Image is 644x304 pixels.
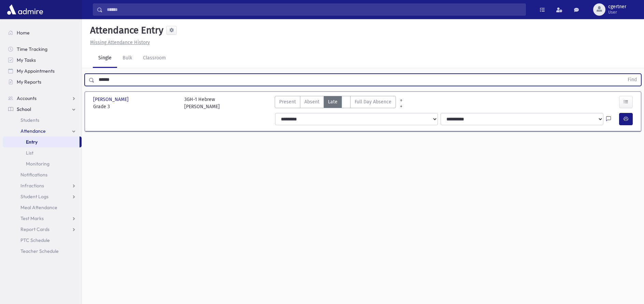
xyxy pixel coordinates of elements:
a: Meal Attendance [3,202,82,213]
span: Home [17,30,30,36]
span: Grade 3 [93,103,177,110]
span: [PERSON_NAME] [93,96,130,103]
a: Entry [3,136,80,147]
a: Infractions [3,180,82,191]
u: Missing Attendance History [90,40,150,45]
span: Absent [304,98,319,105]
a: My Appointments [3,66,82,76]
a: Report Cards [3,224,82,235]
a: Students [3,115,82,126]
img: AdmirePro [5,3,45,16]
span: My Appointments [17,68,55,74]
span: Test Marks [20,215,44,221]
span: Time Tracking [17,46,47,52]
a: Home [3,27,82,38]
a: My Reports [3,76,82,87]
span: User [608,10,626,15]
a: Test Marks [3,213,82,224]
span: Attendance [20,128,46,134]
span: PTC Schedule [20,237,50,243]
div: 3GH-1 Hebrew [PERSON_NAME] [184,96,220,110]
input: Search [103,3,526,16]
a: Time Tracking [3,44,82,55]
span: My Reports [17,79,41,85]
span: Student Logs [20,193,48,200]
span: Full Day Absence [355,98,391,105]
a: My Tasks [3,55,82,66]
span: Report Cards [20,226,49,232]
button: Find [624,74,641,86]
a: Student Logs [3,191,82,202]
span: List [26,150,33,156]
a: Notifications [3,169,82,180]
a: School [3,104,82,115]
a: PTC Schedule [3,235,82,246]
a: Missing Attendance History [87,40,150,45]
span: School [17,106,31,112]
h5: Attendance Entry [87,25,163,36]
a: List [3,147,82,158]
a: Classroom [138,49,171,68]
a: Single [93,49,117,68]
a: Monitoring [3,158,82,169]
span: Students [20,117,39,123]
a: Teacher Schedule [3,246,82,257]
span: Meal Attendance [20,204,57,211]
span: Accounts [17,95,37,101]
span: Entry [26,139,38,145]
span: cgertner [608,4,626,10]
span: My Tasks [17,57,36,63]
a: Bulk [117,49,138,68]
span: Late [328,98,338,105]
span: Infractions [20,183,44,189]
span: Notifications [20,172,47,178]
span: Teacher Schedule [20,248,59,254]
a: Attendance [3,126,82,136]
a: Accounts [3,93,82,104]
span: Monitoring [26,161,49,167]
span: Present [279,98,296,105]
div: AttTypes [275,96,396,110]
